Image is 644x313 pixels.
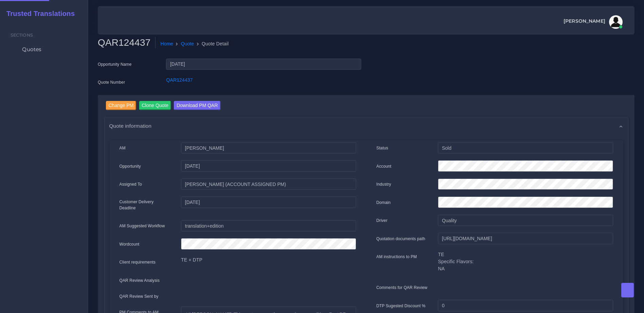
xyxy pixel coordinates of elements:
label: DTP Sugested Discount % [376,303,426,309]
input: Download PM QAR [174,101,220,110]
label: Customer Delivery Deadline [119,199,171,211]
a: Home [160,40,173,47]
label: Quotation documents path [376,236,425,242]
a: Trusted Translations [2,8,75,19]
label: Quote Number [98,79,125,85]
label: QAR Review Analysis [119,277,160,284]
label: Wordcount [119,241,140,247]
label: Opportunity [119,163,141,169]
label: AM [119,145,126,151]
p: TE Specific Flavors: NA [438,251,613,272]
input: pm [181,179,356,190]
input: Change PM [106,101,136,110]
span: [PERSON_NAME] [564,19,605,23]
a: Quote [181,40,194,47]
div: Quote information [105,117,628,134]
img: avatar [609,15,623,29]
label: AM Suggested Workflow [119,223,165,229]
label: Comments for QAR Review [376,285,427,291]
label: AM instructions to PM [376,254,417,260]
label: Industry [376,181,391,187]
label: Client requirements [119,259,156,265]
li: Quote Detail [194,40,229,47]
input: Clone Quote [139,101,171,110]
label: Domain [376,200,391,206]
p: TE + DTP [181,256,356,264]
span: Quote information [109,122,152,130]
label: Status [376,145,388,151]
h2: Trusted Translations [2,9,75,18]
a: Quotes [5,42,83,57]
span: Quotes [22,46,41,53]
label: Opportunity Name [98,61,132,67]
span: Sections [11,33,33,38]
label: Account [376,163,391,169]
label: Assigned To [119,181,142,187]
h2: QAR124437 [98,37,155,48]
a: QAR124437 [166,77,192,83]
label: Driver [376,217,388,224]
a: [PERSON_NAME]avatar [560,15,625,29]
label: QAR Review Sent by [119,293,159,299]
